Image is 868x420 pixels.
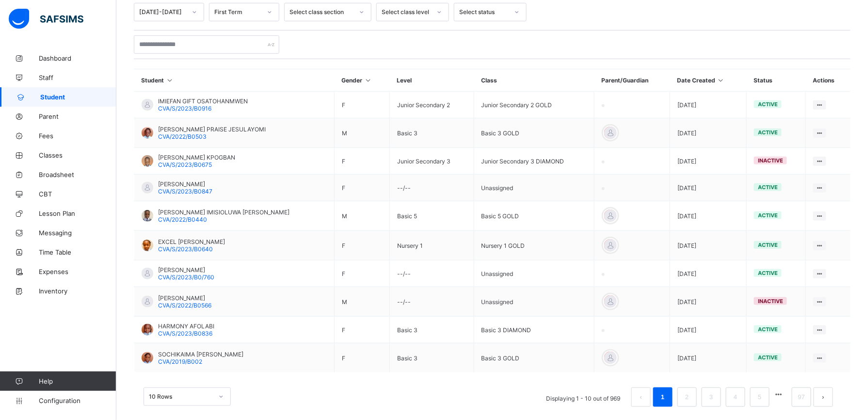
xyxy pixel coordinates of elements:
[158,323,214,330] span: HARMONY AFOLABI
[390,175,474,201] td: --/--
[474,343,594,373] td: Basic 3 GOLD
[474,118,594,148] td: Basic 3 GOLD
[631,388,651,407] li: 上一页
[158,330,212,337] span: CVA/S/2023/B0836
[670,148,747,175] td: [DATE]
[390,260,474,287] td: --/--
[726,388,745,407] li: 4
[335,148,390,175] td: F
[795,391,808,404] a: 97
[792,388,811,407] li: 97
[39,377,116,385] span: Help
[670,118,747,148] td: [DATE]
[814,388,833,407] li: 下一页
[758,298,783,305] span: inactive
[158,294,211,302] span: [PERSON_NAME]
[390,148,474,175] td: Junior Secondary 3
[39,151,116,159] span: Classes
[390,317,474,343] td: Basic 3
[670,260,747,287] td: [DATE]
[717,77,725,84] i: Sort in Ascending Order
[39,210,116,217] span: Lesson Plan
[653,388,673,407] li: 1
[750,388,770,407] li: 5
[335,343,390,373] td: F
[214,9,261,16] div: First Term
[682,391,691,404] a: 2
[758,354,778,361] span: active
[158,302,211,309] span: CVA/S/2022/B0566
[758,242,778,248] span: active
[158,245,213,253] span: CVA/S/2023/B0640
[814,388,833,407] button: next page
[39,54,116,62] span: Dashboard
[158,351,243,358] span: SOCHIKAIMA [PERSON_NAME]
[158,105,211,112] span: CVA/S/2023/B0916
[166,77,174,84] i: Sort in Ascending Order
[474,201,594,231] td: Basic 5 GOLD
[707,391,716,404] a: 3
[158,188,212,195] span: CVA/S/2023/B0847
[9,9,83,29] img: safsims
[670,201,747,231] td: [DATE]
[39,248,116,256] span: Time Table
[474,175,594,201] td: Unassigned
[806,69,851,92] th: Actions
[474,69,594,92] th: Class
[658,391,667,404] a: 1
[539,388,627,407] li: Displaying 1 - 10 out of 969
[364,77,372,84] i: Sort in Ascending Order
[390,118,474,148] td: Basic 3
[474,231,594,260] td: Nursery 1 GOLD
[459,9,509,16] div: Select status
[158,154,235,161] span: [PERSON_NAME] KPOGBAN
[158,266,214,274] span: [PERSON_NAME]
[670,69,747,92] th: Date Created
[39,229,116,237] span: Messaging
[335,118,390,148] td: M
[134,69,335,92] th: Student
[40,93,116,101] span: Student
[631,388,651,407] button: prev page
[39,171,116,178] span: Broadsheet
[39,74,116,81] span: Staff
[39,397,116,404] span: Configuration
[158,126,266,133] span: [PERSON_NAME] PRAISE JESULAYOMI
[594,69,670,92] th: Parent/Guardian
[390,231,474,260] td: Nursery 1
[158,358,202,365] span: CVA/2019/B002
[39,190,116,198] span: CBT
[670,92,747,118] td: [DATE]
[747,69,806,92] th: Status
[772,388,786,401] li: 向后 5 页
[670,175,747,201] td: [DATE]
[335,92,390,118] td: F
[335,231,390,260] td: F
[158,180,212,188] span: [PERSON_NAME]
[158,274,214,281] span: CVA/S/2023/B0/760
[758,157,783,164] span: inactive
[158,238,225,245] span: EXCEL [PERSON_NAME]
[390,201,474,231] td: Basic 5
[758,270,778,276] span: active
[758,101,778,108] span: active
[474,287,594,317] td: Unassigned
[158,161,212,168] span: CVA/S/2023/B0675
[670,231,747,260] td: [DATE]
[390,92,474,118] td: Junior Secondary 2
[474,260,594,287] td: Unassigned
[390,69,474,92] th: Level
[335,69,390,92] th: Gender
[474,92,594,118] td: Junior Secondary 2 GOLD
[39,287,116,295] span: Inventory
[139,9,186,16] div: [DATE]-[DATE]
[670,287,747,317] td: [DATE]
[158,209,289,216] span: [PERSON_NAME] IMISIOLUWA [PERSON_NAME]
[158,216,207,223] span: CVA/2022/B0440
[335,175,390,201] td: F
[758,129,778,136] span: active
[670,317,747,343] td: [DATE]
[158,97,248,105] span: IMIEFAN GIFT OSATOHANMWEN
[758,326,778,333] span: active
[390,287,474,317] td: --/--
